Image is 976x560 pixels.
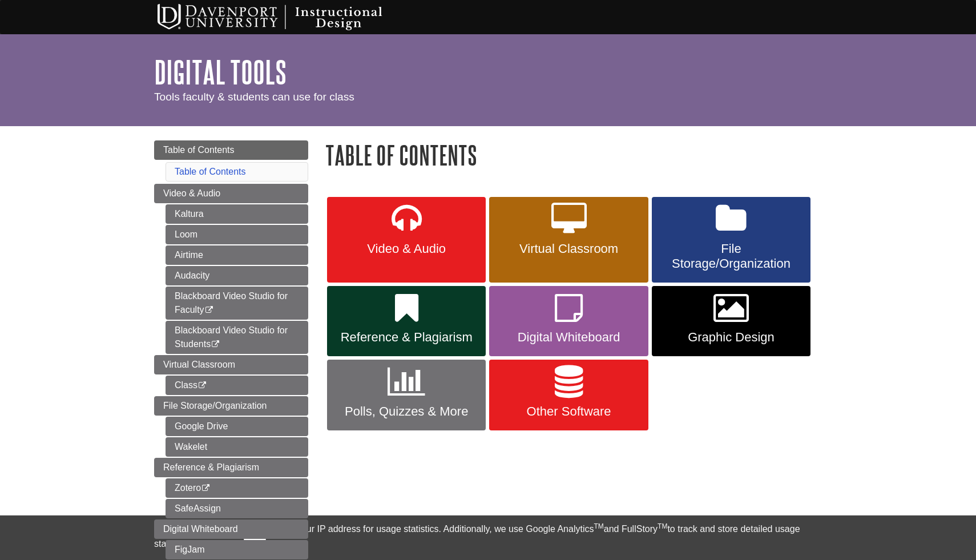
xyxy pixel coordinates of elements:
span: Tools faculty & students can use for class [154,91,354,103]
i: This link opens in a new window [204,307,214,314]
span: Reference & Plagiarism [336,330,477,345]
span: Other Software [498,404,639,419]
a: Virtual Classroom [154,355,308,374]
span: Digital Whiteboard [163,524,238,534]
a: Other Software [489,360,648,430]
img: Davenport University Instructional Design [148,3,422,31]
a: Blackboard Video Studio for Students [166,321,308,354]
a: Blackboard Video Studio for Faculty [166,287,308,320]
sup: TM [658,522,667,530]
a: Table of Contents [175,167,246,176]
span: Reference & Plagiarism [163,462,259,472]
a: File Storage/Organization [652,197,810,283]
a: File Storage/Organization [154,396,308,416]
a: Graphic Design [652,286,810,357]
span: Polls, Quizzes & More [336,404,477,419]
a: Class [166,376,308,395]
a: FigJam [166,540,308,559]
span: File Storage/Organization [660,241,802,271]
a: Kaltura [166,204,308,224]
a: Digital Tools [154,54,287,90]
sup: TM [594,522,603,530]
a: Google Drive [166,417,308,436]
i: This link opens in a new window [197,382,207,389]
a: Audacity [166,266,308,285]
span: Virtual Classroom [498,241,639,256]
a: Wakelet [166,437,308,457]
a: Zotero [166,478,308,498]
a: Airtime [166,245,308,265]
a: Video & Audio [327,197,486,283]
a: Reference & Plagiarism [154,458,308,477]
a: Virtual Classroom [489,197,648,283]
a: Reference & Plagiarism [327,286,486,357]
a: Polls, Quizzes & More [327,360,486,430]
span: File Storage/Organization [163,401,267,410]
span: Video & Audio [163,188,220,198]
span: Graphic Design [660,330,802,345]
i: This link opens in a new window [211,341,220,348]
span: Virtual Classroom [163,360,235,369]
a: Digital Whiteboard [489,286,648,357]
a: Table of Contents [154,140,308,160]
span: Digital Whiteboard [498,330,639,345]
a: Digital Whiteboard [154,519,308,539]
span: Table of Contents [163,145,235,155]
span: Video & Audio [336,241,477,256]
a: Loom [166,225,308,244]
h1: Table of Contents [325,140,822,170]
i: This link opens in a new window [201,485,211,492]
a: SafeAssign [166,499,308,518]
a: Video & Audio [154,184,308,203]
div: This site uses cookies and records your IP address for usage statistics. Additionally, we use Goo... [154,522,822,553]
